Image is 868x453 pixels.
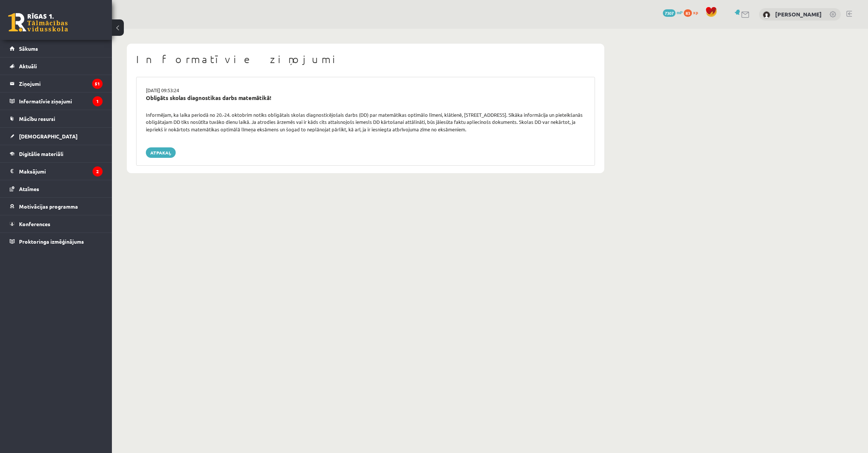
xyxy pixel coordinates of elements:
[19,45,38,52] span: Sākums
[19,93,103,110] legend: Informatīvie ziņojumi
[684,9,692,17] span: 83
[146,94,585,102] div: Obligāts skolas diagnostikas darbs matemātikā!
[10,93,103,110] a: Informatīvie ziņojumi1
[93,96,103,106] i: 1
[10,233,103,250] a: Proktoringa izmēģinājums
[19,163,103,180] legend: Maksājumi
[140,111,591,133] div: Informējam, ka laika periodā no 20.-24. oktobrim notiks obligātais skolas diagnosticējošais darbs...
[146,147,176,158] a: Atpakaļ
[19,221,50,227] span: Konferences
[19,203,78,210] span: Motivācijas programma
[19,238,84,245] span: Proktoringa izmēģinājums
[10,198,103,215] a: Motivācijas programma
[19,133,78,140] span: [DEMOGRAPHIC_DATA]
[775,10,822,18] a: [PERSON_NAME]
[19,75,103,92] legend: Ziņojumi
[19,185,39,192] span: Atzīmes
[92,79,103,89] i: 51
[10,145,103,162] a: Digitālie materiāli
[763,11,770,19] img: Tīna Kante
[10,180,103,197] a: Atzīmes
[10,57,103,75] a: Aktuāli
[19,115,55,122] span: Mācību resursi
[663,9,683,15] a: 7307 mP
[663,9,676,17] span: 7307
[19,63,37,69] span: Aktuāli
[10,128,103,145] a: [DEMOGRAPHIC_DATA]
[10,110,103,127] a: Mācību resursi
[684,9,702,15] a: 83 xp
[10,40,103,57] a: Sākums
[10,163,103,180] a: Maksājumi2
[677,9,683,15] span: mP
[693,9,698,15] span: xp
[19,150,63,157] span: Digitālie materiāli
[140,87,591,94] div: [DATE] 09:53:24
[10,75,103,92] a: Ziņojumi51
[8,13,68,32] a: Rīgas 1. Tālmācības vidusskola
[136,53,595,66] h1: Informatīvie ziņojumi
[93,166,103,176] i: 2
[10,215,103,232] a: Konferences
